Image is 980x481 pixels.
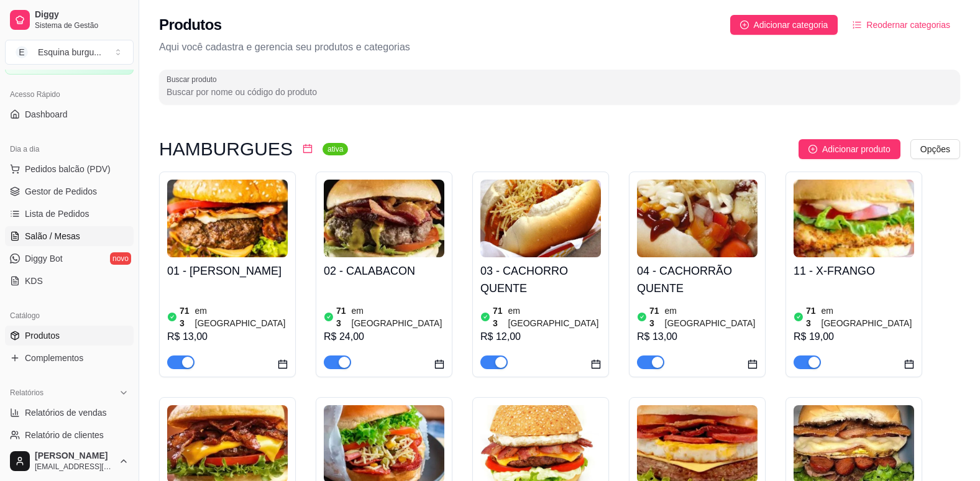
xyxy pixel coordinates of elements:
article: em [GEOGRAPHIC_DATA] [508,305,601,329]
span: calendar [434,359,444,369]
a: Relatórios de vendas [5,403,134,423]
label: Buscar produto [167,74,221,85]
span: [PERSON_NAME] [35,451,114,462]
input: Buscar produto [167,86,953,98]
button: [PERSON_NAME][EMAIL_ADDRESS][DOMAIN_NAME] [5,446,134,476]
div: R$ 19,00 [794,329,914,344]
span: Diggy Bot [25,252,63,265]
div: Acesso Rápido [5,85,134,104]
article: em [GEOGRAPHIC_DATA] [822,305,914,329]
img: product-image [167,180,288,257]
img: product-image [794,180,914,257]
div: R$ 24,00 [324,329,444,344]
a: Gestor de Pedidos [5,181,134,201]
article: 713 [806,305,819,329]
span: ordered-list [853,21,861,29]
h2: Produtos [159,15,222,35]
span: Dashboard [25,108,68,121]
div: R$ 13,00 [637,329,758,344]
span: Salão / Mesas [25,230,80,242]
button: Reodernar categorias [843,15,960,35]
span: calendar [278,359,288,369]
button: Opções [910,139,960,159]
span: calendar [303,144,313,153]
article: em [GEOGRAPHIC_DATA] [195,305,288,329]
span: Diggy [35,9,129,21]
span: plus-circle [740,21,749,29]
span: [EMAIL_ADDRESS][DOMAIN_NAME] [35,462,114,472]
span: Relatório de clientes [25,429,104,441]
article: 713 [336,305,349,329]
span: Pedidos balcão (PDV) [25,163,111,175]
span: Lista de Pedidos [25,208,89,220]
span: plus-circle [808,145,817,153]
a: Complementos [5,348,134,368]
img: product-image [637,180,758,257]
span: Complementos [25,352,83,364]
h4: 03 - CACHORRO QUENTE [480,262,601,297]
button: Pedidos balcão (PDV) [5,159,134,179]
a: Salão / Mesas [5,226,134,246]
span: Adicionar produto [822,142,891,156]
div: R$ 12,00 [480,329,601,344]
h4: 04 - CACHORRÃO QUENTE [637,262,758,297]
a: Dashboard [5,104,134,124]
article: em [GEOGRAPHIC_DATA] [352,305,444,329]
span: Opções [920,142,950,156]
article: 713 [180,305,193,329]
a: Lista de Pedidos [5,204,134,224]
div: R$ 13,00 [167,329,288,344]
span: Relatórios de vendas [25,406,107,419]
a: DiggySistema de Gestão [5,5,134,35]
div: Dia a dia [5,139,134,159]
span: Gestor de Pedidos [25,185,97,198]
button: Select a team [5,40,134,65]
article: 713 [649,305,662,329]
span: Reodernar categorias [866,18,950,32]
span: Adicionar categoria [754,18,828,32]
img: product-image [480,180,601,257]
button: Adicionar categoria [730,15,838,35]
span: KDS [25,275,43,287]
span: Relatórios [10,388,44,398]
h4: 02 - CALABACON [324,262,444,280]
span: calendar [591,359,601,369]
a: Diggy Botnovo [5,249,134,268]
h4: 01 - [PERSON_NAME] [167,262,288,280]
span: calendar [904,359,914,369]
h4: 11 - X-FRANGO [794,262,914,280]
a: KDS [5,271,134,291]
a: Relatório de clientes [5,425,134,445]
article: 713 [493,305,506,329]
div: Catálogo [5,306,134,326]
span: Sistema de Gestão [35,21,129,30]
h3: HAMBURGUES [159,142,293,157]
div: Esquina burgu ... [38,46,101,58]
article: em [GEOGRAPHIC_DATA] [665,305,758,329]
img: product-image [324,180,444,257]
span: calendar [748,359,758,369]
sup: ativa [323,143,348,155]
button: Adicionar produto [799,139,900,159]
span: Produtos [25,329,60,342]
span: E [16,46,28,58]
a: Produtos [5,326,134,346]
p: Aqui você cadastra e gerencia seu produtos e categorias [159,40,960,55]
